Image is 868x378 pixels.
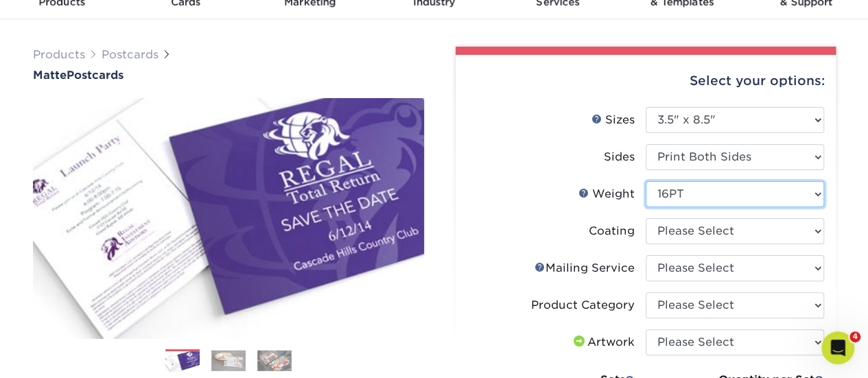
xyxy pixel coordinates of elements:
a: Products [33,48,85,61]
span: 4 [849,331,860,342]
div: Sides [604,149,635,165]
div: Select your options: [467,55,825,107]
img: Postcards 01 [165,350,200,374]
img: Postcards 02 [211,350,246,371]
h1: Postcards [33,69,424,82]
a: MattePostcards [33,69,424,82]
div: Coating [589,223,635,239]
span: Matte [33,69,67,82]
div: Artwork [571,334,635,351]
a: Postcards [102,48,159,61]
div: Mailing Service [535,260,635,276]
div: Product Category [531,297,635,314]
iframe: Intercom live chat [821,331,854,364]
div: Weight [578,186,635,202]
img: Matte 01 [33,83,424,353]
img: Postcards 03 [257,350,292,371]
div: Sizes [591,112,635,128]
